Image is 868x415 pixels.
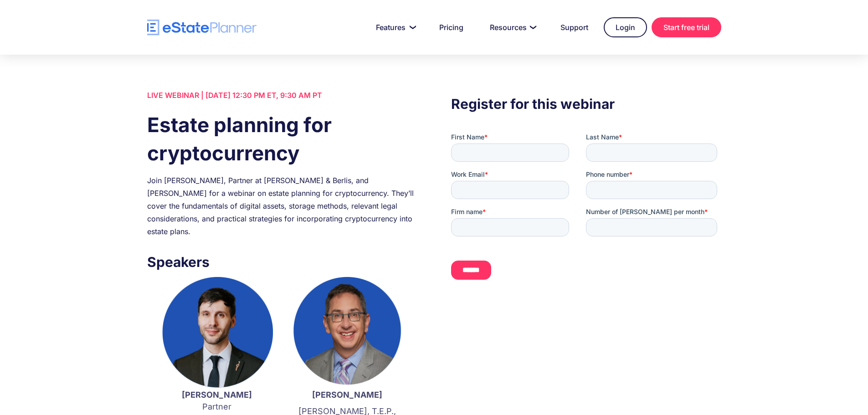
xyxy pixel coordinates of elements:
[147,89,417,102] div: LIVE WEBINAR | [DATE] 12:30 PM ET, 9:30 AM PT
[604,17,647,37] a: Login
[161,389,273,413] p: Partner
[652,17,721,37] a: Start free trial
[147,20,257,36] a: home
[550,18,599,36] a: Support
[479,18,545,36] a: Resources
[182,390,252,400] strong: [PERSON_NAME]
[428,18,474,36] a: Pricing
[147,111,417,167] h1: Estate planning for cryptocurrency
[147,174,417,238] div: Join [PERSON_NAME], Partner at [PERSON_NAME] & Berlis, and [PERSON_NAME] for a webinar on estate ...
[451,133,721,287] iframe: Form 0
[147,251,417,272] h3: Speakers
[451,93,721,114] h3: Register for this webinar
[365,18,424,36] a: Features
[312,390,382,400] strong: [PERSON_NAME]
